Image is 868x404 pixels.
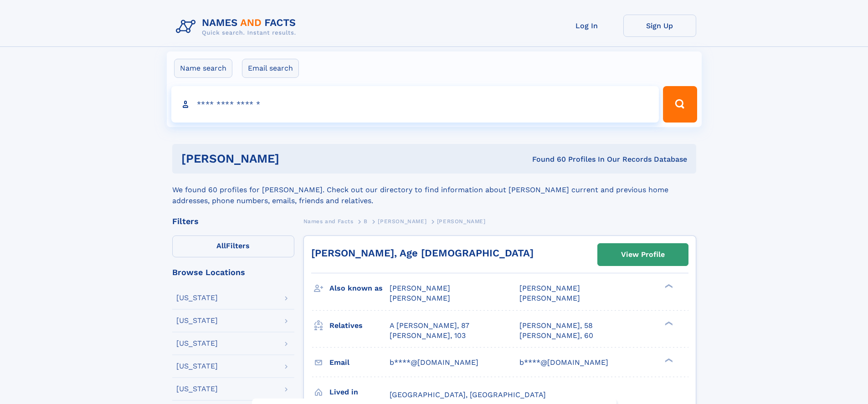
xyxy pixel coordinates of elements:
[663,320,673,326] div: ❯
[519,294,580,302] span: [PERSON_NAME]
[598,244,688,266] a: View Profile
[406,154,687,164] div: Found 60 Profiles In Our Records Database
[311,247,534,259] a: [PERSON_NAME], Age [DEMOGRAPHIC_DATA]
[623,15,696,37] a: Sign Up
[519,284,580,292] span: [PERSON_NAME]
[663,357,673,363] div: ❯
[378,218,426,225] span: [PERSON_NAME]
[171,86,659,123] input: search input
[172,235,294,257] label: Filters
[329,318,390,333] h3: Relatives
[242,59,299,78] label: Email search
[216,241,226,250] span: All
[181,153,406,164] h1: [PERSON_NAME]
[176,340,218,347] div: [US_STATE]
[390,294,450,302] span: [PERSON_NAME]
[390,331,466,341] a: [PERSON_NAME], 103
[329,355,390,370] h3: Email
[172,174,696,206] div: We found 60 profiles for [PERSON_NAME]. Check out our directory to find information about [PERSON...
[364,218,368,225] span: B
[437,218,486,225] span: [PERSON_NAME]
[174,59,232,78] label: Name search
[519,321,593,331] a: [PERSON_NAME], 58
[172,268,294,276] div: Browse Locations
[176,363,218,370] div: [US_STATE]
[390,284,450,292] span: [PERSON_NAME]
[176,385,218,393] div: [US_STATE]
[621,244,665,265] div: View Profile
[172,217,294,225] div: Filters
[390,321,469,331] a: A [PERSON_NAME], 87
[378,215,426,227] a: [PERSON_NAME]
[364,215,368,227] a: B
[329,281,390,296] h3: Also known as
[176,317,218,324] div: [US_STATE]
[172,15,303,39] img: Logo Names and Facts
[550,15,623,37] a: Log In
[390,390,546,399] span: [GEOGRAPHIC_DATA], [GEOGRAPHIC_DATA]
[176,294,218,302] div: [US_STATE]
[663,283,673,289] div: ❯
[303,215,354,227] a: Names and Facts
[519,331,593,341] a: [PERSON_NAME], 60
[663,86,697,123] button: Search Button
[329,384,390,400] h3: Lived in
